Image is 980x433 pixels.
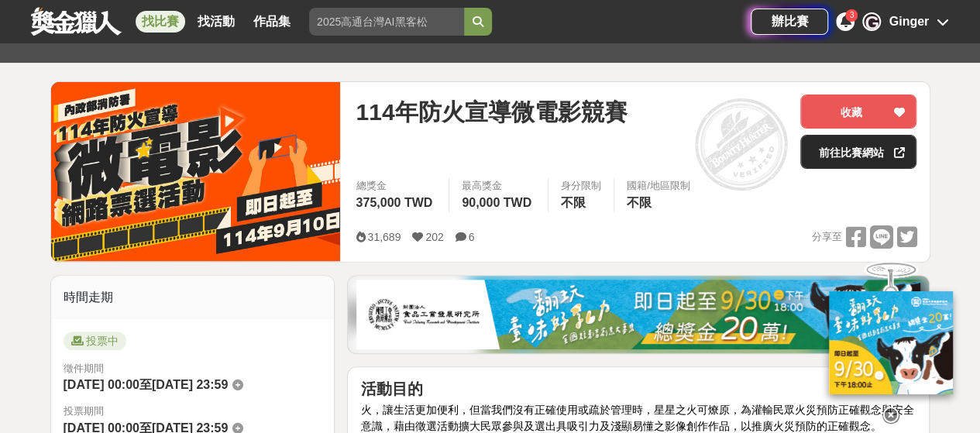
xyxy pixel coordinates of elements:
span: 總獎金 [356,178,436,194]
span: 6 [469,231,475,243]
span: 投票期間 [64,404,322,419]
span: 投票中 [64,332,126,350]
span: [DATE] 23:59 [152,378,228,391]
div: 身分限制 [561,178,601,194]
span: 至 [139,378,152,391]
img: Cover Image [51,82,341,261]
span: 分享至 [811,225,841,249]
div: 時間走期 [51,276,335,319]
span: 不限 [561,196,586,209]
a: 找活動 [191,11,241,33]
span: 202 [425,231,443,243]
span: 3 [850,11,854,19]
span: 90,000 TWD [462,196,531,209]
div: Ginger [889,12,929,31]
a: 前往比賽網站 [800,135,916,169]
span: 徵件期間 [64,363,104,374]
img: ff197300-f8ee-455f-a0ae-06a3645bc375.jpg [829,291,953,394]
div: 國籍/地區限制 [627,178,690,194]
a: 作品集 [247,11,297,33]
input: 2025高通台灣AI黑客松 [309,8,464,36]
span: [DATE] 00:00 [64,378,139,391]
div: G [862,12,881,31]
span: 不限 [627,196,652,209]
span: 375,000 TWD [356,196,432,209]
span: 火，讓生活更加便利，但當我們沒有正確使用或疏於管理時，星星之火可燎原，為灌輸民眾火災預防正確觀念與安全意識，藉由徵選活動擴大民眾參與及選出具吸引力及淺顯易懂之影像創作作品，以推廣火災預防的正確觀念。 [360,404,913,432]
span: 31,689 [367,231,401,243]
a: 找比賽 [136,11,185,33]
span: 114年防火宣導微電影競賽 [356,95,627,129]
span: 最高獎金 [462,178,535,194]
button: 收藏 [800,95,916,129]
a: 辦比賽 [751,9,828,35]
strong: 活動目的 [360,380,422,397]
img: b0ef2173-5a9d-47ad-b0e3-de335e335c0a.jpg [356,280,920,349]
